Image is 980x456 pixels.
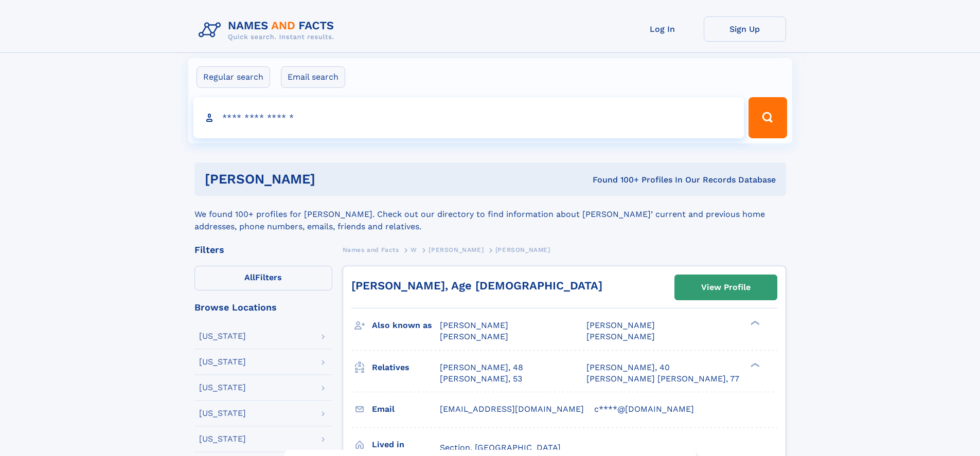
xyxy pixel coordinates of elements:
span: [PERSON_NAME] [440,332,508,341]
a: Log In [621,16,704,42]
label: Regular search [197,66,270,88]
div: [US_STATE] [199,358,246,366]
a: [PERSON_NAME], 48 [440,362,523,373]
label: Email search [281,66,345,88]
div: Browse Locations [194,303,332,312]
a: [PERSON_NAME], 53 [440,373,522,385]
div: Found 100+ Profiles In Our Records Database [454,174,776,186]
div: ❯ [748,361,760,368]
span: Section, [GEOGRAPHIC_DATA] [440,443,561,452]
div: View Profile [701,276,751,299]
span: [PERSON_NAME] [586,320,655,330]
span: [PERSON_NAME] [440,320,508,330]
span: [PERSON_NAME] [429,246,484,253]
button: Search Button [749,97,787,138]
span: [EMAIL_ADDRESS][DOMAIN_NAME] [440,404,584,414]
a: W [411,243,417,256]
a: Sign Up [704,16,786,42]
a: Names and Facts [343,243,399,256]
h3: Relatives [372,359,440,376]
a: [PERSON_NAME] [429,243,484,256]
label: Filters [194,266,332,290]
span: [PERSON_NAME] [495,246,550,253]
div: Filters [194,245,332,254]
div: [US_STATE] [199,435,246,443]
div: We found 100+ profiles for [PERSON_NAME]. Check out our directory to find information about [PERS... [194,196,786,233]
div: [US_STATE] [199,332,246,340]
a: [PERSON_NAME], 40 [586,362,670,373]
a: [PERSON_NAME] [PERSON_NAME], 77 [586,373,739,385]
input: search input [193,97,744,138]
div: ❯ [748,320,760,326]
span: [PERSON_NAME] [586,332,655,341]
div: [US_STATE] [199,409,246,417]
h3: Also known as [372,317,440,334]
span: W [411,246,417,253]
img: Logo Names and Facts [194,16,343,44]
span: All [244,272,255,282]
h1: [PERSON_NAME] [205,173,454,186]
a: [PERSON_NAME], Age [DEMOGRAPHIC_DATA] [351,279,602,292]
div: [US_STATE] [199,384,246,392]
h3: Email [372,400,440,418]
h3: Lived in [372,436,440,453]
a: View Profile [675,275,777,300]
